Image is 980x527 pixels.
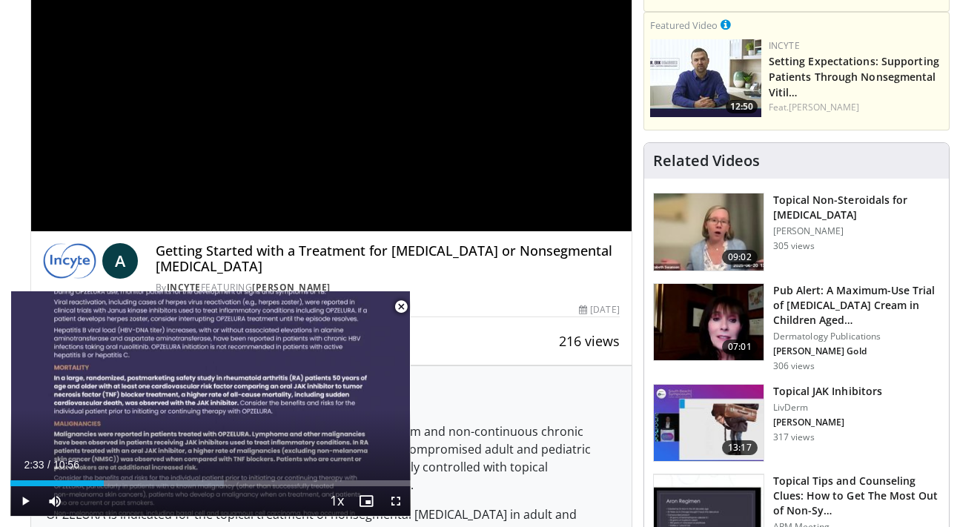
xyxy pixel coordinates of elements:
[773,345,940,357] p: [PERSON_NAME] Gold
[650,39,761,117] img: 98b3b5a8-6d6d-4e32-b979-fd4084b2b3f2.png.150x105_q85_crop-smart_upscale.jpg
[722,440,758,455] span: 13:17
[653,384,940,463] a: 13:17 Topical JAK Inhibitors LivDerm [PERSON_NAME] 317 views
[559,332,620,350] span: 216 views
[654,385,764,462] img: d68fe5dc-4ecc-4cd5-bf46-e9677f0a0b6e.150x105_q85_crop-smart_upscale.jpg
[773,402,882,414] p: LivDerm
[102,243,138,279] a: A
[650,19,718,32] small: Featured Video
[653,283,940,372] a: 07:01 Pub Alert: A Maximum-Use Trial of [MEDICAL_DATA] Cream in Children Aged… Dermatology Public...
[773,360,815,372] p: 306 views
[167,281,201,294] a: Incyte
[653,152,760,170] h4: Related Videos
[773,474,940,518] h3: Topical Tips and Counseling Clues: How to Get The Most Out of Non-Sy…
[24,459,44,471] span: 2:33
[10,480,411,486] div: Progress Bar
[654,193,764,271] img: 34a4b5e7-9a28-40cd-b963-80fdb137f70d.150x105_q85_crop-smart_upscale.jpg
[47,459,50,471] span: /
[773,417,882,428] p: [PERSON_NAME]
[40,486,70,516] button: Mute
[773,193,940,222] h3: Topical Non-Steroidals for [MEDICAL_DATA]
[722,339,758,354] span: 07:01
[654,284,764,361] img: e32a16a8-af25-496d-a4dc-7481d4d640ca.150x105_q85_crop-smart_upscale.jpg
[773,240,815,252] p: 305 views
[773,331,940,342] p: Dermatology Publications
[156,243,620,275] h4: Getting Started with a Treatment for [MEDICAL_DATA] or Nonsegmental [MEDICAL_DATA]
[252,281,331,294] a: [PERSON_NAME]
[769,101,943,114] div: Feat.
[769,54,939,99] a: Setting Expectations: Supporting Patients Through Nonsegmental Vitil…
[653,193,940,271] a: 09:02 Topical Non-Steroidals for [MEDICAL_DATA] [PERSON_NAME] 305 views
[789,101,859,113] a: [PERSON_NAME]
[650,39,761,117] a: 12:50
[773,384,882,399] h3: Topical JAK Inhibitors
[726,100,758,113] span: 12:50
[773,431,815,443] p: 317 views
[579,303,619,316] div: [DATE]
[381,486,411,516] button: Fullscreen
[10,291,411,517] video-js: Video Player
[386,291,416,322] button: Close
[53,459,79,471] span: 10:56
[773,225,940,237] p: [PERSON_NAME]
[10,486,40,516] button: Play
[769,39,800,52] a: Incyte
[322,486,351,516] button: Playback Rate
[351,486,381,516] button: Enable picture-in-picture mode
[43,243,96,279] img: Incyte
[156,281,620,294] div: By FEATURING
[722,250,758,265] span: 09:02
[773,283,940,328] h3: Pub Alert: A Maximum-Use Trial of [MEDICAL_DATA] Cream in Children Aged…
